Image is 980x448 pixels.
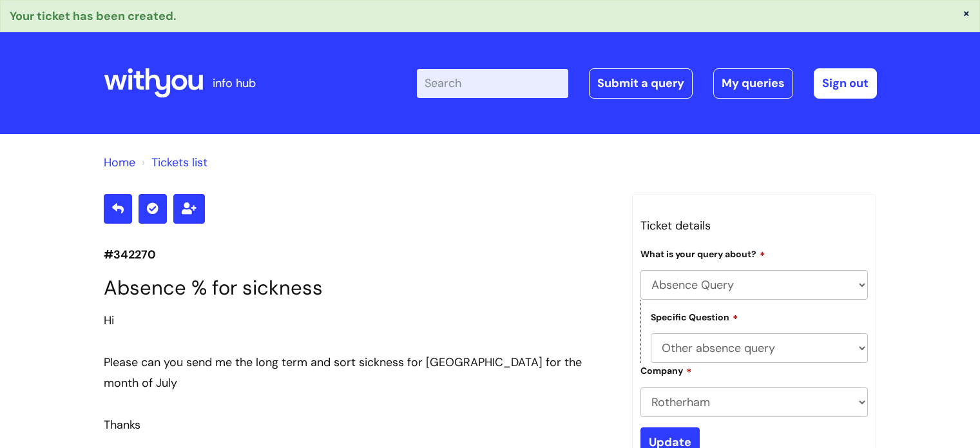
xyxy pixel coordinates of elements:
[640,247,765,260] label: What is your query about?
[104,276,613,300] h1: Absence % for sickness
[640,215,869,236] h3: Ticket details
[963,7,970,19] button: ×
[417,69,568,97] input: Search
[417,68,877,98] div: | -
[104,414,613,435] div: Thanks
[104,310,613,331] div: Hi
[151,155,207,170] a: Tickets list
[814,68,877,98] a: Sign out
[104,352,613,394] div: Please can you send me the long term and sort sickness for [GEOGRAPHIC_DATA] for the month of July
[104,244,613,265] p: #342270
[104,155,135,170] a: Home
[713,68,793,98] a: My queries
[139,152,207,173] li: Tickets list
[104,152,135,173] li: Solution home
[213,73,256,93] p: info hub
[640,364,692,376] label: Company
[651,310,738,323] label: Specific Question
[589,68,693,98] a: Submit a query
